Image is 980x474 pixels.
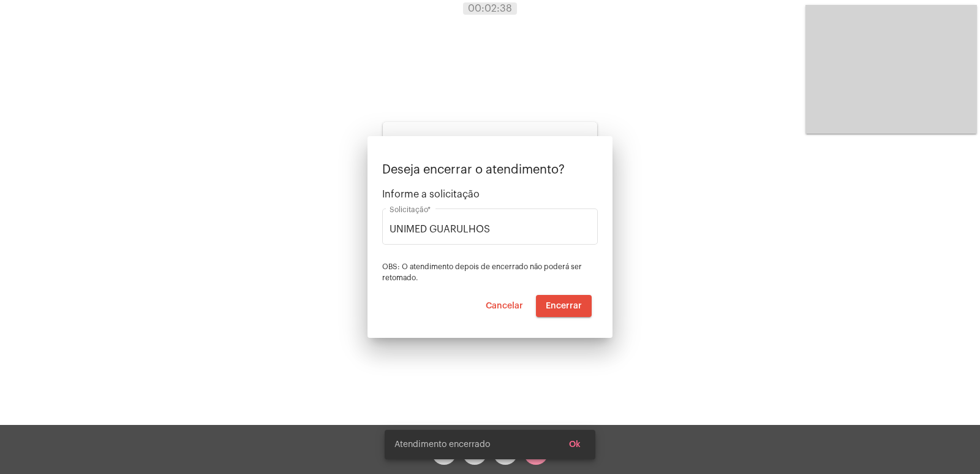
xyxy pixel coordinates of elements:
[486,302,523,310] span: Cancelar
[468,4,512,13] span: 00:02:38
[394,438,490,451] span: Atendimento encerrado
[382,263,582,281] span: OBS: O atendimento depois de encerrado não poderá ser retomado.
[382,163,598,177] p: Deseja encerrar o atendimento?
[390,224,590,235] input: Buscar solicitação
[382,189,598,200] span: Informe a solicitação
[476,295,533,317] button: Cancelar
[569,440,581,449] span: Ok
[536,295,592,317] button: Encerrar
[546,302,582,310] span: Encerrar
